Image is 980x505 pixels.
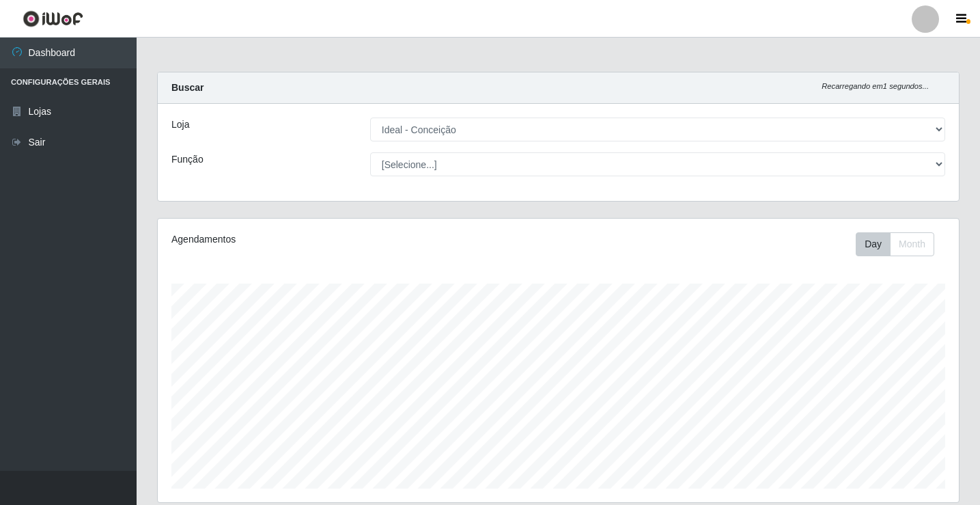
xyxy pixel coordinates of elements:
[822,82,929,90] i: Recarregando em 1 segundos...
[856,232,945,256] div: Toolbar with button groups
[23,10,83,27] img: CoreUI Logo
[171,82,204,93] strong: Buscar
[890,232,934,256] button: Month
[856,232,891,256] button: Day
[171,118,189,132] label: Loja
[856,232,934,256] div: First group
[171,232,482,247] div: Agendamentos
[171,152,204,167] label: Função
